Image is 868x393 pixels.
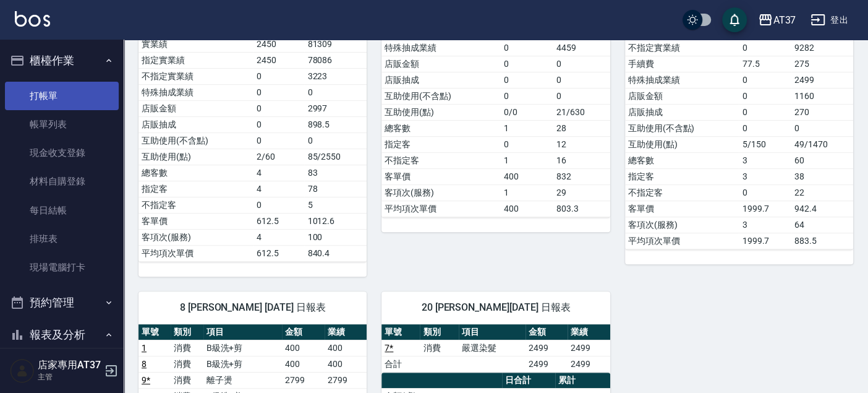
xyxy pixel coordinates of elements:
[625,233,739,249] td: 平均項次單價
[722,7,747,32] button: save
[568,340,610,356] td: 2499
[381,56,501,72] td: 店販金額
[525,356,568,372] td: 2499
[791,88,853,104] td: 1160
[325,340,367,356] td: 400
[138,197,253,213] td: 不指定客
[253,52,304,68] td: 2450
[501,201,553,217] td: 400
[791,56,853,72] td: 275
[791,72,853,88] td: 2499
[304,245,367,261] td: 840.4
[773,12,796,28] div: AT37
[791,201,853,217] td: 942.4
[304,149,367,165] td: 85/2550
[203,340,282,356] td: B級洗+剪
[420,340,458,356] td: 消費
[203,324,282,340] th: 項目
[739,56,791,72] td: 77.5
[625,184,739,201] td: 不指定客
[253,84,304,100] td: 0
[381,104,501,120] td: 互助使用(點)
[459,340,525,356] td: 嚴選染髮
[501,104,553,120] td: 0/0
[739,201,791,217] td: 1999.7
[304,132,367,149] td: 0
[739,40,791,56] td: 0
[138,245,253,261] td: 平均項次單價
[501,72,553,88] td: 0
[753,7,801,33] button: AT37
[5,45,119,77] button: 櫃檯作業
[138,165,253,181] td: 總客數
[381,152,501,168] td: 不指定客
[459,324,525,340] th: 項目
[153,301,352,314] span: 8 [PERSON_NAME] [DATE] 日報表
[253,132,304,149] td: 0
[739,184,791,201] td: 0
[282,324,325,340] th: 金額
[304,68,367,84] td: 3223
[138,181,253,197] td: 指定客
[138,229,253,245] td: 客項次(服務)
[501,168,553,184] td: 400
[525,340,568,356] td: 2499
[325,356,367,372] td: 400
[5,110,119,139] a: 帳單列表
[739,104,791,120] td: 0
[791,104,853,120] td: 270
[625,40,739,56] td: 不指定實業績
[138,100,253,116] td: 店販金額
[381,356,420,372] td: 合計
[304,100,367,116] td: 2997
[304,197,367,213] td: 5
[568,324,610,340] th: 業績
[791,40,853,56] td: 9282
[253,165,304,181] td: 4
[791,120,853,136] td: 0
[501,152,553,168] td: 1
[138,324,171,340] th: 單號
[420,324,458,340] th: 類別
[5,225,119,253] a: 排班表
[5,196,119,225] a: 每日結帳
[138,84,253,100] td: 特殊抽成業績
[38,359,101,371] h5: 店家專用AT37
[625,217,739,233] td: 客項次(服務)
[791,152,853,168] td: 60
[791,168,853,184] td: 38
[381,120,501,136] td: 總客數
[501,184,553,201] td: 1
[381,40,501,56] td: 特殊抽成業績
[625,56,739,72] td: 手續費
[304,229,367,245] td: 100
[253,149,304,165] td: 2/60
[325,324,367,340] th: 業績
[553,201,610,217] td: 803.3
[253,229,304,245] td: 4
[15,11,50,27] img: Logo
[501,56,553,72] td: 0
[791,233,853,249] td: 883.5
[381,88,501,104] td: 互助使用(不含點)
[502,373,555,389] th: 日合計
[381,201,501,217] td: 平均項次單價
[625,201,739,217] td: 客單價
[625,104,739,120] td: 店販抽成
[739,152,791,168] td: 3
[282,356,325,372] td: 400
[381,324,420,340] th: 單號
[791,217,853,233] td: 64
[501,88,553,104] td: 0
[253,245,304,261] td: 612.5
[739,233,791,249] td: 1999.7
[138,116,253,132] td: 店販抽成
[739,168,791,184] td: 3
[171,356,203,372] td: 消費
[625,152,739,168] td: 總客數
[253,116,304,132] td: 0
[625,120,739,136] td: 互助使用(不含點)
[304,36,367,52] td: 81309
[625,168,739,184] td: 指定客
[555,373,610,389] th: 累計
